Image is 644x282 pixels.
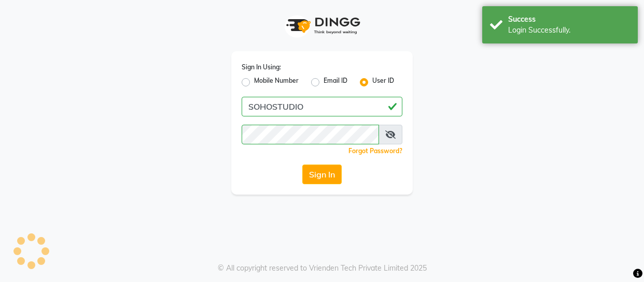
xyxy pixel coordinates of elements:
button: Sign In [302,165,342,184]
div: Login Successfully. [508,25,630,36]
label: User ID [372,76,394,88]
label: Email ID [324,76,347,88]
a: Forgot Password? [348,147,402,155]
input: Username [242,97,402,116]
input: Username [242,125,379,144]
label: Mobile Number [254,76,299,88]
div: Success [508,14,630,25]
img: logo1.svg [281,10,363,41]
label: Sign In Using: [242,63,281,72]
